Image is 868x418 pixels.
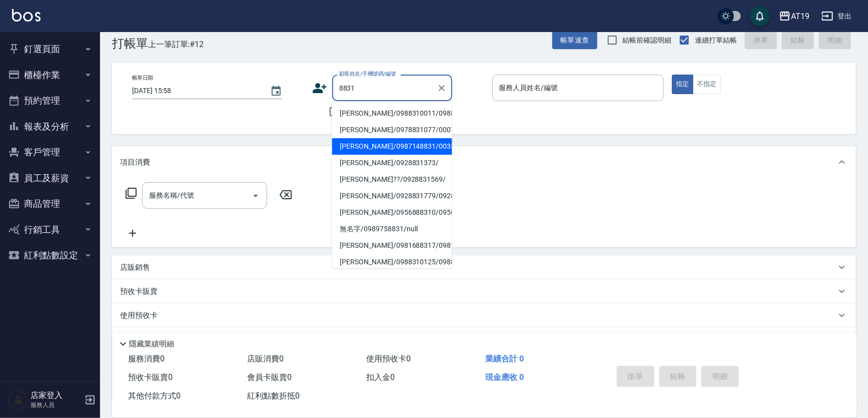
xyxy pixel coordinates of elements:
li: 無名字/0989758831/null [332,221,452,237]
button: 客戶管理 [4,139,96,165]
span: 結帳前確認明細 [623,35,672,46]
li: [PERSON_NAME]/0981688317/0981688317 [332,237,452,254]
button: 不指定 [693,75,721,94]
span: 預收卡販賣 0 [128,372,173,382]
button: 員工及薪資 [4,165,96,191]
span: 紅利點數折抵 0 [247,391,300,400]
p: 服務人員 [31,400,82,409]
li: [PERSON_NAME]??/0928831569/ [332,171,452,188]
li: [PERSON_NAME]/0988310011/0988310011 [332,105,452,122]
div: 項目消費 [112,146,856,178]
p: 項目消費 [120,157,150,168]
p: 店販銷售 [120,262,150,273]
button: 報表及分析 [4,114,96,140]
img: Logo [12,9,41,22]
input: YYYY/MM/DD hh:mm [132,83,260,99]
div: 紅利點數換算比率: 1 [112,327,856,351]
li: [PERSON_NAME]/0928831373/ [332,155,452,171]
button: 預約管理 [4,88,96,114]
li: [PERSON_NAME]/0987148831/00357 [332,138,452,155]
button: 紅利點數設定 [4,242,96,268]
button: 行銷工具 [4,217,96,243]
span: 服務消費 0 [128,354,165,363]
span: 現金應收 0 [485,372,524,382]
span: 其他付款方式 0 [128,391,181,400]
p: 預收卡販賣 [120,286,158,297]
button: save [750,6,770,26]
li: [PERSON_NAME]/0988310125/0988310125 [332,254,452,270]
span: 扣入金 0 [366,372,395,382]
button: 登出 [817,7,856,26]
button: 釘選頁面 [4,36,96,62]
h5: 店家登入 [31,390,82,400]
button: Clear [435,81,449,95]
p: 隱藏業績明細 [129,339,174,349]
p: 使用預收卡 [120,310,158,321]
div: 使用預收卡 [112,303,856,327]
button: 商品管理 [4,191,96,217]
span: 上一筆訂單:#12 [148,38,204,51]
span: 店販消費 0 [247,354,284,363]
img: Person [8,390,28,410]
li: [PERSON_NAME]/0928831779/0928831779 [332,188,452,204]
label: 顧客姓名/手機號碼/編號 [339,70,396,78]
div: AT19 [791,10,809,23]
button: 帳單速查 [552,31,597,50]
li: [PERSON_NAME]/0956888310/0956888310 [332,204,452,221]
span: 使用預收卡 0 [366,354,411,363]
span: 連續打單結帳 [695,35,737,46]
li: [PERSON_NAME]/0978831077/00076 [332,122,452,138]
button: 櫃檯作業 [4,62,96,88]
button: Choose date, selected date is 2025-08-19 [264,79,288,103]
button: AT19 [775,6,813,27]
h3: 打帳單 [112,37,148,51]
label: 帳單日期 [132,74,153,82]
div: 店販銷售 [112,255,856,279]
div: 預收卡販賣 [112,279,856,303]
span: 業績合計 0 [485,354,524,363]
button: Open [248,188,264,204]
button: 指定 [672,75,693,94]
span: 會員卡販賣 0 [247,372,292,382]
